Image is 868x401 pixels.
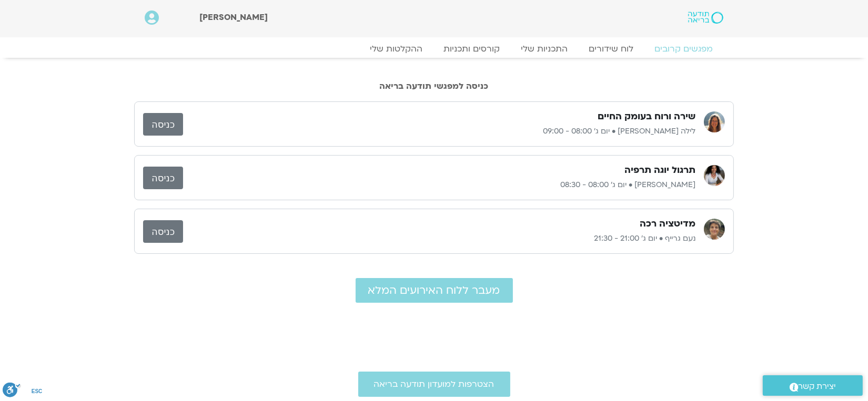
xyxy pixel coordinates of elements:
[763,375,863,396] a: יצירת קשר
[183,232,695,245] p: נעם גרייף • יום ג׳ 21:00 - 21:30
[374,379,494,389] span: הצטרפות למועדון תודעה בריאה
[143,167,183,189] a: כניסה
[358,372,510,397] a: הצטרפות למועדון תודעה בריאה
[200,12,268,23] span: [PERSON_NAME]
[799,379,836,394] span: יצירת קשר
[644,44,723,54] a: מפגשים קרובים
[356,278,513,303] a: מעבר ללוח האירועים המלא
[640,218,695,230] h3: מדיטציה רכה
[183,179,695,191] p: [PERSON_NAME] • יום ג׳ 08:00 - 08:30
[704,165,725,186] img: ענת קדר
[143,113,183,136] a: כניסה
[624,164,695,177] h3: תרגול יוגה תרפיה
[510,44,578,54] a: התכניות שלי
[183,125,695,138] p: לילה [PERSON_NAME] • יום ג׳ 08:00 - 09:00
[134,81,734,91] h2: כניסה למפגשי תודעה בריאה
[433,44,510,54] a: קורסים ותכניות
[704,111,725,132] img: לילה קמחי
[359,44,433,54] a: ההקלטות שלי
[598,110,695,123] h3: שירה ורוח בעומק החיים
[143,220,183,243] a: כניסה
[145,44,723,54] nav: Menu
[578,44,644,54] a: לוח שידורים
[704,219,725,240] img: נעם גרייף
[368,284,500,296] span: מעבר ללוח האירועים המלא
